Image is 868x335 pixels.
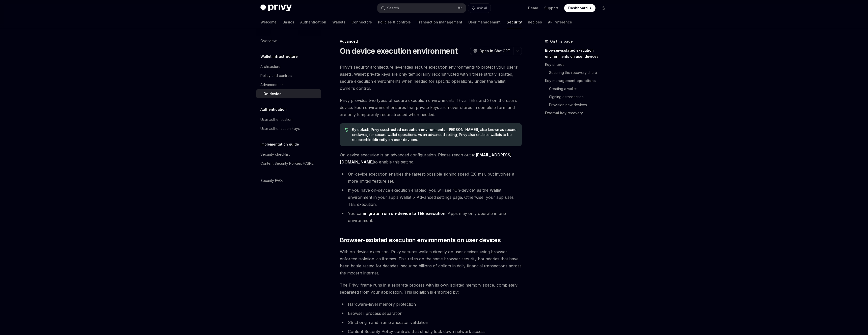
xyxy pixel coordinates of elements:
[256,176,321,185] a: Security FAQs
[352,127,517,142] span: By default, Privy uses , also known as secure enclaves, for secure wallet operations. As an advan...
[340,39,522,44] div: Advanced
[545,46,612,61] a: Browser-isolated execution environments on user devices
[477,6,487,11] span: Ask AI
[256,36,321,45] a: Overview
[260,64,281,70] div: Architecture
[378,16,411,28] a: Policies & controls
[260,73,292,79] div: Policy and controls
[545,61,612,69] a: Key shares
[600,4,608,12] button: Toggle dark mode
[550,38,573,44] span: On this page
[388,127,478,132] a: trusted execution environments ([PERSON_NAME])
[340,248,522,276] span: With on-device execution, Privy secures wallets directly on user devices using browser-enforced i...
[549,69,612,77] a: Securing the recovery share
[340,97,522,118] span: Privy provides two types of secure execution environments: 1) via TEEs and 2) on the user’s devic...
[545,109,612,117] a: External key recovery
[387,5,401,11] div: Search...
[340,64,522,92] span: Privy’s security architecture leverages secure execution environments to protect your users’ asse...
[457,6,463,10] span: ⌘ K
[345,128,348,132] svg: Tip
[340,310,522,317] li: Browser process separation
[468,16,501,28] a: User management
[377,4,466,13] button: Search...⌘K
[479,48,510,53] span: Open in ChatGPT
[260,38,277,44] div: Overview
[283,16,294,28] a: Basics
[340,328,522,335] li: Content Security Policy controls that strictly lock down network access
[549,85,612,93] a: Creating a wallet
[256,150,321,159] a: Security checklist
[260,151,290,157] div: Security checklist
[564,4,595,12] a: Dashboard
[256,89,321,98] a: On device
[374,137,417,142] strong: directly on user devices
[340,187,522,208] li: If you have on-device execution enabled, you will see “On-device” as the Wallet environment in yo...
[470,47,513,55] button: Open in ChatGPT
[260,160,315,166] div: Content Security Policies (CSPs)
[260,117,292,123] div: User authentication
[256,124,321,133] a: User authorization keys
[528,16,542,28] a: Recipes
[260,141,299,147] h5: Implementation guide
[568,6,588,11] span: Dashboard
[340,171,522,185] li: On-device execution enables the fastest-possible signing speed (20 ms), but involves a more limit...
[260,126,300,132] div: User authorization keys
[468,4,491,13] button: Ask AI
[340,282,522,296] span: The Privy iframe runs in a separate process with its own isolated memory space, completely separa...
[417,16,462,28] a: Transaction management
[256,159,321,168] a: Content Security Policies (CSPs)
[507,16,522,28] a: Security
[340,46,457,55] h1: On device execution environment
[340,319,522,326] li: Strict origin and frame ancestor validation
[256,115,321,124] a: User authentication
[260,106,287,113] h5: Authentication
[340,151,522,165] span: On-device execution is an advanced configuration. Please reach out to to enable this setting.
[260,5,292,12] img: dark logo
[256,62,321,71] a: Architecture
[260,16,277,28] a: Welcome
[340,236,501,244] span: Browser-isolated execution environments on user devices
[549,101,612,109] a: Provision new devices
[548,16,572,28] a: API reference
[364,211,445,216] a: migrate from on-device to TEE execution
[260,178,284,184] div: Security FAQs
[340,210,522,224] li: You can . Apps may only operate in one environment.
[260,53,298,60] h5: Wallet infrastructure
[340,301,522,308] li: Hardware-level memory protection
[263,91,282,97] div: On device
[256,71,321,80] a: Policy and controls
[351,16,372,28] a: Connectors
[549,93,612,101] a: Signing a transaction
[544,6,558,11] a: Support
[528,6,538,11] a: Demo
[545,77,612,85] a: Key management operations
[332,16,345,28] a: Wallets
[300,16,326,28] a: Authentication
[260,82,278,88] div: Advanced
